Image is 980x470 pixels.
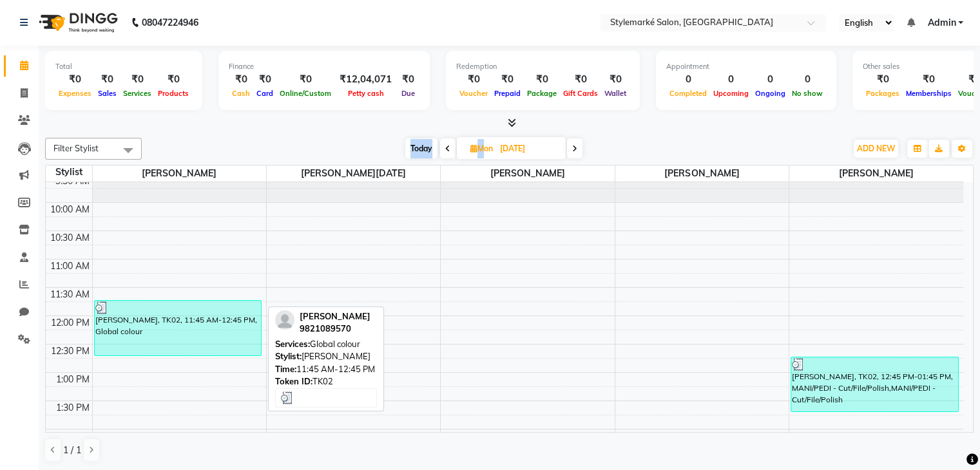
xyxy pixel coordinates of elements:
[601,89,629,98] span: Wallet
[276,72,334,87] div: ₹0
[300,323,370,335] div: 9821089570
[854,140,898,158] button: ADD NEW
[55,72,95,87] div: ₹0
[903,72,955,87] div: ₹0
[524,89,560,98] span: Package
[48,231,92,245] div: 10:30 AM
[53,143,99,153] span: Filter Stylist
[253,89,276,98] span: Card
[441,165,614,182] span: [PERSON_NAME]
[229,89,253,98] span: Cash
[789,72,826,87] div: 0
[48,344,92,358] div: 12:30 PM
[229,61,419,72] div: Finance
[456,89,491,98] span: Voucher
[48,316,92,330] div: 12:00 PM
[666,89,710,98] span: Completed
[903,89,955,98] span: Memberships
[95,72,120,87] div: ₹0
[267,165,440,182] span: ⁠[PERSON_NAME][DATE]
[93,165,266,182] span: [PERSON_NAME]
[710,72,752,87] div: 0
[398,89,418,98] span: Due
[791,357,958,411] div: [PERSON_NAME], TK02, 12:45 PM-01:45 PM, MANI/PEDI - Cut/File/Polish,MANI/PEDI - Cut/File/Polish
[48,259,92,273] div: 11:00 AM
[95,89,120,98] span: Sales
[666,61,826,72] div: Appointment
[55,89,95,98] span: Expenses
[275,363,377,376] div: 11:45 AM-12:45 PM
[752,89,789,98] span: Ongoing
[334,72,397,87] div: ₹12,04,071
[53,429,92,443] div: 2:00 PM
[857,144,895,153] span: ADD NEW
[496,139,561,158] input: 2025-09-01
[615,165,789,182] span: ⁠[PERSON_NAME]
[120,72,155,87] div: ₹0
[560,72,601,87] div: ₹0
[560,89,601,98] span: Gift Cards
[405,138,437,158] span: Today
[789,89,826,98] span: No show
[275,351,302,361] span: Stylist:
[275,364,296,374] span: Time:
[275,310,294,330] img: profile
[491,89,524,98] span: Prepaid
[53,373,92,386] div: 1:00 PM
[491,72,524,87] div: ₹0
[310,339,360,349] span: Global colour
[927,16,956,30] span: Admin
[155,89,192,98] span: Products
[345,89,387,98] span: Petty cash
[229,72,253,87] div: ₹0
[752,72,789,87] div: 0
[397,72,419,87] div: ₹0
[120,89,155,98] span: Services
[155,72,192,87] div: ₹0
[48,288,92,301] div: 11:30 AM
[276,89,334,98] span: Online/Custom
[275,350,377,363] div: [PERSON_NAME]
[63,444,81,457] span: 1 / 1
[33,5,121,41] img: logo
[863,89,903,98] span: Packages
[55,61,192,72] div: Total
[46,165,92,179] div: Stylist
[275,375,377,388] div: TK02
[601,72,629,87] div: ₹0
[48,203,92,216] div: 10:00 AM
[710,89,752,98] span: Upcoming
[456,72,491,87] div: ₹0
[53,401,92,415] div: 1:30 PM
[456,61,629,72] div: Redemption
[666,72,710,87] div: 0
[467,144,496,153] span: Mon
[789,165,963,182] span: [PERSON_NAME]
[275,376,312,386] span: Token ID:
[142,5,198,41] b: 08047224946
[300,311,370,321] span: [PERSON_NAME]
[524,72,560,87] div: ₹0
[275,339,310,349] span: Services:
[95,301,262,355] div: [PERSON_NAME], TK02, 11:45 AM-12:45 PM, Global colour
[253,72,276,87] div: ₹0
[863,72,903,87] div: ₹0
